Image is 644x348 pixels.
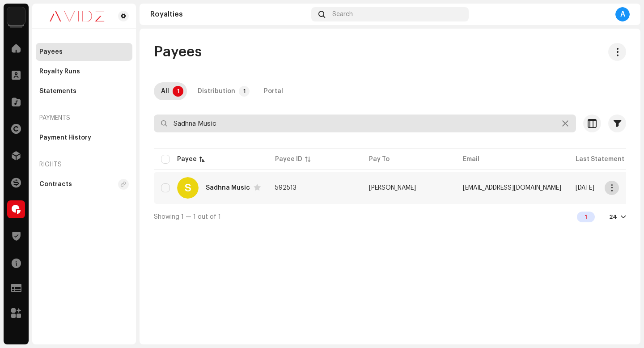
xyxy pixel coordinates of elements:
[177,155,197,164] div: Payee
[150,11,308,18] div: Royalties
[177,177,199,199] div: S
[154,43,202,61] span: Payees
[576,185,594,191] span: Jun 2025
[206,185,250,191] div: Sadhna Music
[39,181,72,188] div: Contracts
[36,107,132,129] re-a-nav-header: Payments
[275,155,302,164] div: Payee ID
[154,214,221,220] span: Showing 1 — 1 out of 1
[609,213,617,221] div: 24
[173,86,183,97] p-badge: 1
[36,175,132,193] re-m-nav-item: Contracts
[615,7,630,21] div: A
[39,68,80,75] div: Royalty Runs
[275,185,297,191] span: 592513
[7,7,25,25] img: 10d72f0b-d06a-424f-aeaa-9c9f537e57b6
[39,11,114,21] img: 0c631eef-60b6-411a-a233-6856366a70de
[39,134,91,141] div: Payment History
[36,154,132,175] re-a-nav-header: Rights
[161,82,169,100] div: All
[36,43,132,61] re-m-nav-item: Payees
[239,86,250,97] p-badge: 1
[154,115,576,132] input: Search
[36,63,132,81] re-m-nav-item: Royalty Runs
[332,11,353,18] span: Search
[39,88,76,95] div: Statements
[264,82,283,100] div: Portal
[36,82,132,100] re-m-nav-item: Statements
[36,129,132,147] re-m-nav-item: Payment History
[198,82,235,100] div: Distribution
[576,155,624,164] div: Last Statement
[577,212,595,222] div: 1
[39,48,63,55] div: Payees
[463,185,561,191] span: sadhanamusic481@gmail.com
[369,185,416,191] span: Jay Kumar Khande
